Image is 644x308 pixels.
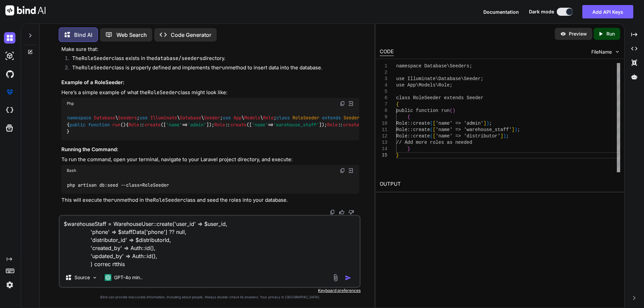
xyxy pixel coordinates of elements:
span: Role::create [396,133,430,139]
span: ; [506,133,508,139]
span: Role [327,122,338,128]
span: ; [517,127,520,132]
img: copy [340,101,345,106]
span: 'admin' [187,122,206,128]
span: Php [67,101,74,106]
div: 11 [380,127,387,133]
span: function [88,122,110,128]
span: App [233,115,241,121]
img: Bind AI [5,5,46,15]
span: { [396,102,399,107]
span: use App\Models\Role; [396,82,452,88]
div: 3 [380,76,387,82]
p: To run the command, open your terminal, navigate to your Laravel project directory, and execute: [61,156,359,164]
h3: Running the Command: [61,146,359,153]
img: copy [340,168,345,173]
span: [ [433,127,435,132]
p: Keyboard preferences [59,288,361,293]
textarea: $warehouseStaff = WarehouseUser::create('user_id' => $user_id, 'phone' => $staffData['phone'] ?? ... [60,216,360,268]
img: copy [330,209,335,215]
div: 2 [380,69,387,76]
img: like [339,209,344,215]
div: 5 [380,88,387,95]
span: ( [430,133,432,139]
p: Preview [569,30,587,37]
span: create [145,122,161,128]
img: Pick Models [92,275,98,281]
span: class [276,115,290,121]
span: Bash [67,168,76,173]
span: Role::create [396,127,430,132]
img: darkChat [4,32,15,44]
span: Role [214,122,225,128]
img: settings [4,279,15,291]
span: Dark mode [529,8,554,15]
span: Database [94,115,115,121]
span: // Add more roles as needed [396,140,472,145]
span: extends [322,115,341,121]
p: Make sure that: [61,46,359,53]
div: 13 [380,139,387,146]
span: Role::create [396,121,430,126]
span: [ [433,121,435,126]
code: database/seeders [154,55,203,62]
img: cloudideIcon [4,105,15,116]
span: ) [503,133,506,139]
span: create [230,122,247,128]
p: Run [606,30,615,37]
div: 14 [380,146,387,152]
img: Open in Browser [348,101,354,107]
span: } [396,152,399,158]
div: 9 [380,114,387,120]
span: Models [244,115,260,121]
span: run [112,122,120,128]
img: dislike [348,209,354,215]
span: ) [486,121,489,126]
span: { [407,114,410,120]
span: ( [430,121,432,126]
span: 'name' => 'warehouse_staff' [435,127,512,132]
div: 4 [380,82,387,88]
span: 'warehouse_staff' [273,122,319,128]
span: 'name' => 'distributor' [435,133,500,139]
img: darkAi-studio [4,50,15,62]
span: Database [180,115,201,121]
p: Bind can provide inaccurate information, including about people. Always double-check its answers.... [59,295,361,300]
span: create [343,122,359,128]
span: use Illuminate\Database\Seeder; [396,76,483,81]
code: RoleSeeder [153,197,183,203]
img: chevron down [614,49,620,55]
img: icon [345,274,352,281]
span: namespace [67,115,91,121]
div: 6 [380,95,387,101]
span: Role [263,115,274,121]
span: FileName [591,49,612,55]
div: 8 [380,108,387,114]
span: Seeder [343,115,360,121]
p: GPT-4o min.. [114,274,143,281]
p: Source [74,274,90,281]
span: use [140,115,148,121]
span: Role [128,122,139,128]
span: ( [430,127,432,132]
code: RoleSeeder [148,89,178,96]
span: 'name' => 'admin' [435,121,483,126]
span: Seeders [118,115,137,121]
p: This will execute the method in the class and seed the roles into your database. [61,196,359,204]
img: githubDark [4,68,15,80]
span: 'name' [252,122,268,128]
img: attachment [332,274,339,282]
span: ( ) [88,122,126,128]
span: Documentation [483,9,519,15]
span: public [69,122,86,128]
span: use [223,115,231,121]
span: 'name' [166,122,182,128]
span: ] [483,121,486,126]
p: Web Search [116,31,147,39]
code: run [219,64,228,71]
span: ] [512,127,514,132]
span: public function run [396,108,450,113]
li: The class is properly defined and implements the method to insert data into the database. [67,64,359,73]
span: class RoleSeeder extends Seeder [396,95,483,101]
div: 7 [380,101,387,108]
